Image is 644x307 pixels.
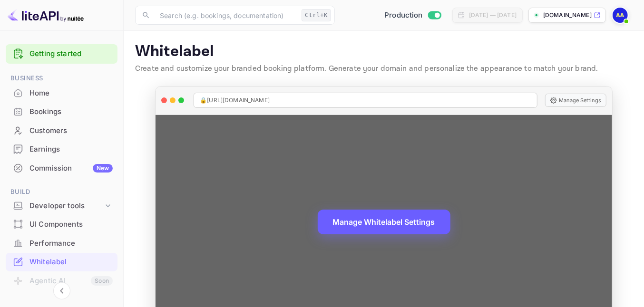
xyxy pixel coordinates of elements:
div: Bookings [6,103,117,121]
span: Production [384,10,423,21]
a: UI Components [6,215,117,233]
p: Whitelabel [135,42,633,61]
div: Developer tools [29,201,103,211]
p: [DOMAIN_NAME] [543,11,592,19]
span: Build [6,187,117,197]
div: Commission [29,163,113,174]
div: Whitelabel [6,253,117,271]
div: Customers [29,125,113,136]
div: Home [29,88,113,99]
div: Bookings [29,106,113,117]
img: Abi Aromasodu [613,8,628,23]
div: Earnings [6,140,117,159]
button: Manage Settings [545,94,606,107]
img: LiteAPI logo [8,8,84,23]
button: Collapse navigation [53,282,70,299]
div: Developer tools [6,198,117,214]
div: Performance [6,234,117,253]
div: Customers [6,122,117,140]
span: 🔒 [URL][DOMAIN_NAME] [200,96,270,105]
div: UI Components [29,219,113,230]
div: UI Components [6,215,117,234]
div: Whitelabel [29,257,113,268]
div: Ctrl+K [302,9,331,21]
button: Manage Whitelabel Settings [318,210,450,234]
a: Customers [6,122,117,139]
div: Performance [29,238,113,249]
div: Switch to Sandbox mode [381,10,445,21]
div: CommissionNew [6,159,117,178]
p: Create and customize your branded booking platform. Generate your domain and personalize the appe... [135,63,633,75]
a: Home [6,84,117,102]
a: Whitelabel [6,253,117,270]
span: Business [6,73,117,84]
a: Earnings [6,140,117,158]
div: Earnings [29,144,113,155]
input: Search (e.g. bookings, documentation) [154,6,298,25]
a: Bookings [6,103,117,120]
div: API Logs [29,295,113,306]
a: CommissionNew [6,159,117,177]
div: Home [6,84,117,103]
div: New [93,164,113,173]
a: Getting started [29,48,113,59]
a: Performance [6,234,117,252]
div: [DATE] — [DATE] [469,11,517,19]
div: Getting started [6,44,117,64]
